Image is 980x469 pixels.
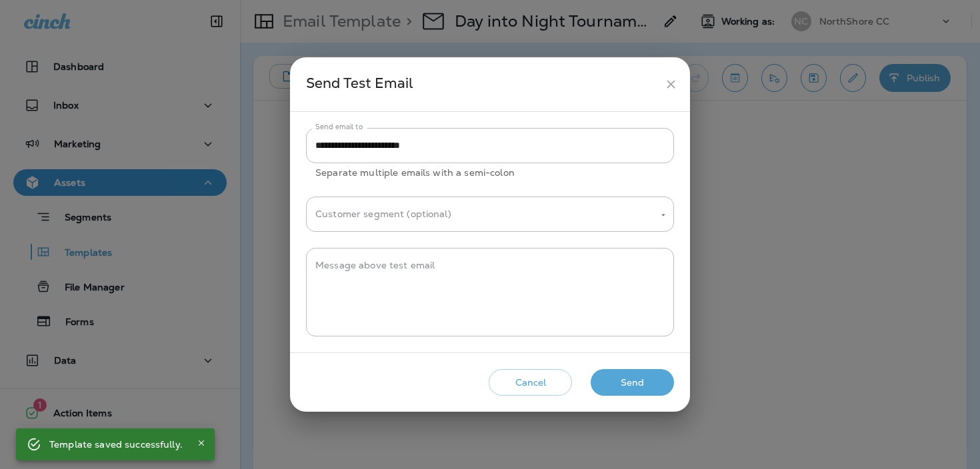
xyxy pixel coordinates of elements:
[659,72,683,97] button: close
[489,369,572,396] button: Cancel
[591,369,674,396] button: Send
[315,165,665,181] p: Separate multiple emails with a semi-colon
[657,209,669,221] button: Open
[193,435,209,451] button: Close
[315,122,363,132] label: Send email to
[306,72,659,97] div: Send Test Email
[49,432,183,456] div: Template saved successfully.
